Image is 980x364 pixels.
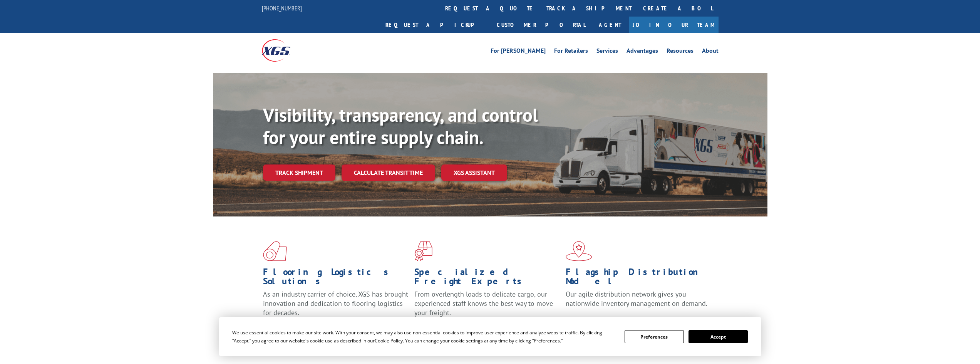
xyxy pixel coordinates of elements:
a: For [PERSON_NAME] [491,48,546,56]
a: Customer Portal [491,17,591,33]
a: About [702,48,719,56]
a: [PHONE_NUMBER] [262,4,302,12]
span: As an industry carrier of choice, XGS has brought innovation and dedication to flooring logistics... [263,290,408,317]
img: xgs-icon-flagship-distribution-model-red [566,241,592,261]
span: Our agile distribution network gives you nationwide inventory management on demand. [566,290,707,308]
a: Agent [591,17,629,33]
a: Advantages [627,48,658,56]
a: Calculate transit time [342,164,435,181]
p: From overlength loads to delicate cargo, our experienced staff knows the best way to move your fr... [414,290,560,324]
div: We use essential cookies to make our site work. With your consent, we may also use non-essential ... [232,329,615,345]
h1: Specialized Freight Experts [414,267,560,290]
b: Visibility, transparency, and control for your entire supply chain. [263,103,538,149]
a: Learn More > [566,315,662,324]
img: xgs-icon-focused-on-flooring-red [414,241,432,261]
span: Cookie Policy [375,337,403,344]
a: For Retailers [554,48,588,56]
img: xgs-icon-total-supply-chain-intelligence-red [263,241,287,261]
button: Accept [689,330,748,343]
h1: Flagship Distribution Model [566,267,711,290]
a: Resources [667,48,694,56]
a: Track shipment [263,164,335,181]
button: Preferences [625,330,684,343]
a: Services [596,48,618,56]
h1: Flooring Logistics Solutions [263,267,409,290]
span: Preferences [534,337,560,344]
a: XGS ASSISTANT [441,164,507,181]
a: Request a pickup [380,17,491,33]
a: Join Our Team [629,17,719,33]
div: Cookie Consent Prompt [219,317,761,356]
